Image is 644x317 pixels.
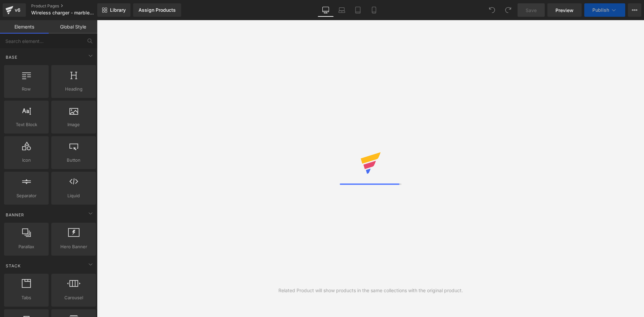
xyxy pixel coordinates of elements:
span: Heading [53,86,94,93]
button: Publish [584,3,625,17]
span: Icon [6,157,47,164]
span: Save [526,7,537,14]
span: Button [53,157,94,164]
span: Banner [5,212,25,218]
div: Related Product will show products in the same collections with the original product. [278,287,463,294]
div: v6 [13,6,22,14]
span: Row [6,86,47,93]
a: Tablet [350,3,366,17]
a: Preview [547,3,582,17]
span: Separator [6,192,47,199]
span: Stack [5,263,21,269]
a: Global Style [49,20,97,34]
span: Carousel [53,294,94,301]
span: Preview [555,7,574,14]
span: Library [110,7,126,13]
span: Base [5,54,18,60]
a: Mobile [366,3,382,17]
button: Undo [485,3,499,17]
a: Product Pages [31,3,108,9]
span: Hero Banner [53,243,94,250]
button: More [628,3,641,17]
span: Publish [592,7,609,13]
span: Image [53,121,94,128]
span: Wireless charger - marbled - single [31,10,96,15]
a: Desktop [318,3,334,17]
span: Tabs [6,294,47,301]
span: Liquid [53,192,94,199]
button: Redo [501,3,515,17]
div: Assign Products [139,7,176,13]
span: Text Block [6,121,47,128]
a: New Library [97,3,130,17]
a: v6 [3,3,26,17]
span: Parallax [6,243,47,250]
a: Laptop [334,3,350,17]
